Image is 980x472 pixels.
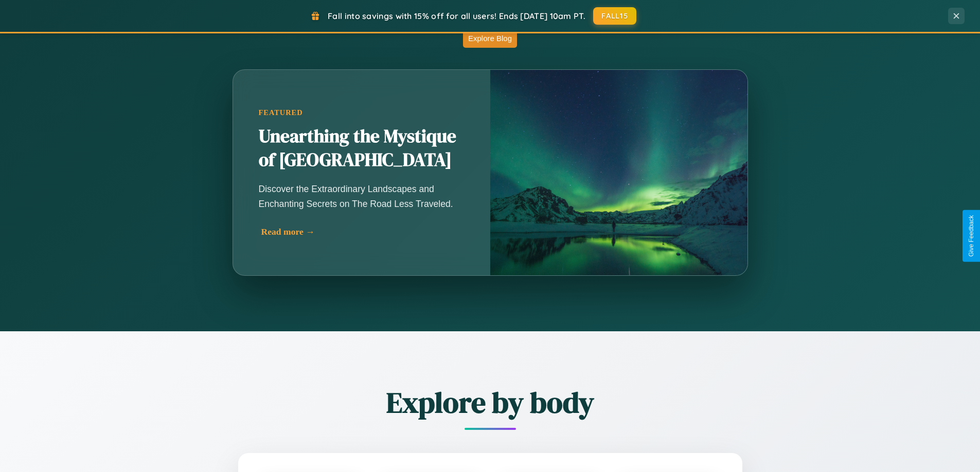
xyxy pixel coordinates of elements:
[328,11,585,21] span: Fall into savings with 15% off for all users! Ends [DATE] 10am PT.
[593,7,636,25] button: FALL15
[259,125,465,172] h2: Unearthing the Mystique of [GEOGRAPHIC_DATA]
[182,383,799,422] h2: Explore by body
[259,182,465,211] p: Discover the Extraordinary Landscapes and Enchanting Secrets on The Road Less Traveled.
[968,215,975,257] div: Give Feedback
[259,108,465,117] div: Featured
[261,226,467,237] div: Read more →
[463,29,517,48] button: Explore Blog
